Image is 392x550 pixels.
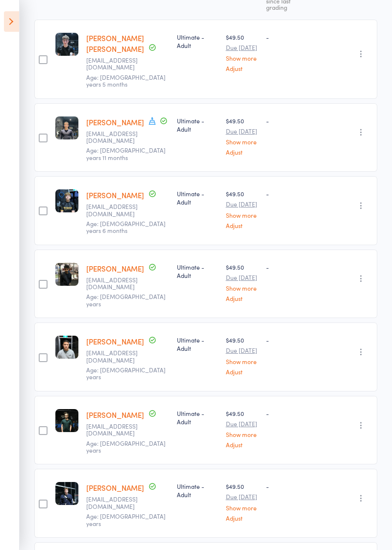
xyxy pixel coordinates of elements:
small: Due [DATE] [226,274,259,281]
span: Age: [DEMOGRAPHIC_DATA] years 5 months [86,73,166,88]
a: Adjust [226,368,259,375]
img: image1745912677.png [55,189,78,212]
a: Adjust [226,515,259,521]
div: - [266,263,295,271]
a: Show more [226,285,259,291]
img: image1745826923.png [55,116,78,139]
small: daniel2002.vk@gmail.com [86,276,150,291]
a: [PERSON_NAME] [PERSON_NAME] [86,33,144,54]
div: Ultimate - Adult [177,409,218,426]
a: Adjust [226,149,259,155]
div: Ultimate - Adult [177,336,218,352]
small: stevenplusdo@gmail.com [86,349,150,364]
img: image1745823692.png [55,263,78,286]
a: Adjust [226,222,259,229]
a: Adjust [226,65,259,71]
div: $49.50 [226,116,259,155]
small: Due [DATE] [226,420,259,427]
a: Adjust [226,441,259,448]
small: Due [DATE] [226,44,259,51]
a: Adjust [226,295,259,301]
img: image1745822832.png [55,33,78,56]
div: Ultimate - Adult [177,482,218,499]
small: tokoa@iprimus.com.au [86,130,150,144]
span: Age: [DEMOGRAPHIC_DATA] years [86,439,166,454]
span: Age: [DEMOGRAPHIC_DATA] years 6 months [86,219,166,234]
span: Age: [DEMOGRAPHIC_DATA] years 11 months [86,146,166,161]
a: [PERSON_NAME] [86,263,144,274]
div: - [266,409,295,417]
a: Show more [226,55,259,61]
div: - [266,336,295,344]
div: - [266,189,295,198]
small: elenasimakova@hotmail.com [86,423,150,437]
a: Show more [226,138,259,145]
div: $49.50 [226,263,259,301]
div: - [266,482,295,490]
div: Ultimate - Adult [177,189,218,206]
a: [PERSON_NAME] [86,336,144,346]
img: image1747122742.png [55,409,78,432]
a: Show more [226,431,259,437]
a: Show more [226,504,259,511]
span: Age: [DEMOGRAPHIC_DATA] years [86,512,166,527]
a: [PERSON_NAME] [86,190,144,200]
small: Cooperarms08@gmail.com [86,57,150,71]
a: Show more [226,212,259,218]
small: fionacarley@hotmail.com [86,203,150,217]
img: image1756375637.png [55,482,78,505]
div: $49.50 [226,482,259,521]
div: $49.50 [226,409,259,448]
span: Age: [DEMOGRAPHIC_DATA] years [86,292,166,307]
div: $49.50 [226,336,259,374]
div: Ultimate - Adult [177,263,218,279]
div: $49.50 [226,33,259,71]
a: [PERSON_NAME] [86,410,144,420]
small: Due [DATE] [226,493,259,500]
small: Due [DATE] [226,128,259,135]
div: Ultimate - Adult [177,33,218,49]
a: [PERSON_NAME] [86,482,144,493]
a: [PERSON_NAME] [86,117,144,127]
a: Show more [226,358,259,365]
div: $49.50 [226,189,259,228]
span: Age: [DEMOGRAPHIC_DATA] years [86,366,166,381]
img: image1748937774.png [55,336,78,359]
small: vJacquezland@gmail.com [86,496,150,510]
div: Ultimate - Adult [177,116,218,133]
small: Due [DATE] [226,347,259,354]
div: - [266,116,295,125]
small: Due [DATE] [226,201,259,207]
div: - [266,33,295,41]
